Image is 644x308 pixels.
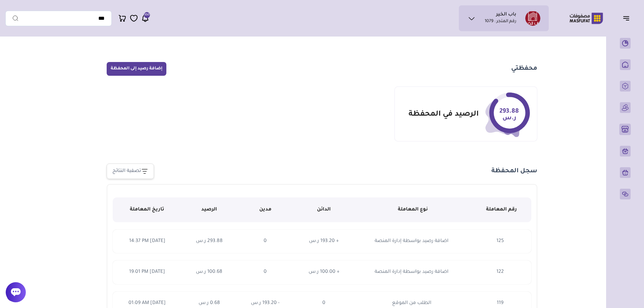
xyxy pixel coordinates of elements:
span: 350 [144,12,150,18]
span: 122 [496,269,504,275]
th: تاريخ المعاملة [113,197,181,222]
div: تصفية النتائج [112,167,141,175]
th: الدائن [293,197,354,222]
th: مدين [237,197,293,222]
a: 350 [141,14,149,22]
h1: محفظتي [511,65,537,73]
p: رقم المتجر : 1079 [485,18,516,25]
span: [DATE] 01:09 AM [128,301,166,306]
th: نوع المعاملة [354,197,472,222]
span: - 193.20 ر.س [251,301,279,306]
span: 125 [496,239,504,244]
h1: باب الخير [496,12,516,18]
p: الرصيد في المحفظة [409,110,479,120]
span: + 193.20 ر.س [309,239,339,244]
img: Logo [565,12,608,25]
span: اضافة رصيد بواسطة إدارة المنصة [375,269,448,275]
span: + 100.00 ر.س [309,269,339,275]
span: 293.88 ر.س [196,239,223,244]
span: 0.68 ر.س [199,301,220,306]
img: باب الخير [525,11,540,26]
span: 119 [497,301,503,306]
th: رقم المعاملة [472,197,531,222]
span: 0 [264,239,267,244]
span: 0 [322,301,325,306]
button: إضافة رصيد إلى المحفظة [107,62,166,76]
span: الطلب من الموقع [392,301,431,306]
span: [DATE] 14:37 PM [129,239,165,244]
h1: سجل المحفظة [491,167,537,175]
span: 100.68 ر.س [196,269,222,275]
span: اضافة رصيد بواسطة إدارة المنصة [375,239,448,244]
span: [DATE] 19:01 PM [129,269,165,275]
th: الرصيد [181,197,237,222]
span: 0 [264,269,267,275]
